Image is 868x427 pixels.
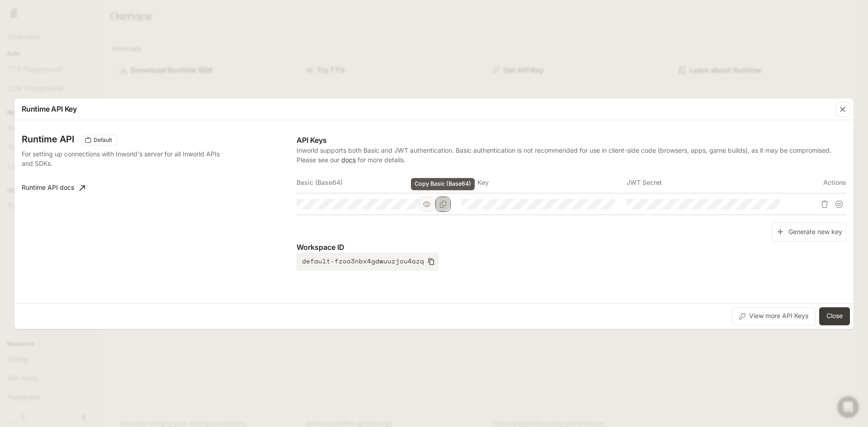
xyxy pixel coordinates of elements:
button: default-fzoo3nbx4gdwuuzjou4azq [297,253,439,271]
button: Close [819,307,850,325]
p: Workspace ID [297,242,846,253]
a: docs [341,156,356,164]
button: View more API Keys [732,307,816,325]
th: JWT Key [462,172,627,193]
p: For setting up connections with Inworld's server for all Inworld APIs and SDKs. [22,149,222,168]
button: Generate new key [772,222,846,242]
button: Copy Basic (Base64) [435,197,451,212]
span: Default [90,136,116,144]
p: Inworld supports both Basic and JWT authentication. Basic authentication is not recommended for u... [297,145,846,164]
p: API Keys [297,135,846,145]
p: Runtime API Key [22,103,77,114]
a: Runtime API docs [18,179,89,197]
th: Basic (Base64) [297,172,462,193]
th: JWT Secret [627,172,792,193]
div: Copy Basic (Base64) [411,178,475,190]
button: Suspend API key [832,197,846,211]
button: Delete API key [817,197,832,211]
h3: Runtime API [22,135,74,144]
div: These keys will apply to your current workspace only [81,135,117,145]
th: Actions [791,172,846,193]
